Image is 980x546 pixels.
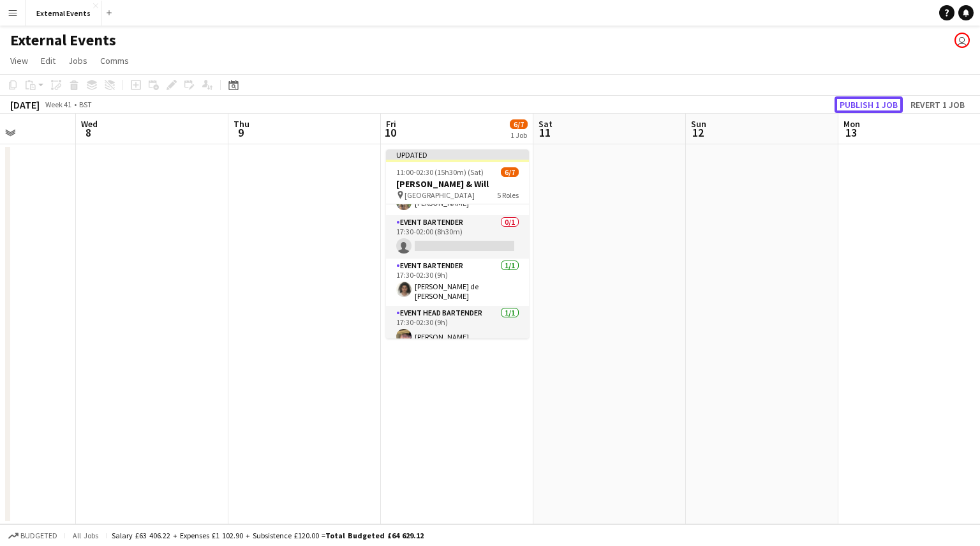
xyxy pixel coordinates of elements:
span: View [10,55,28,66]
span: [GEOGRAPHIC_DATA] [405,190,475,200]
span: 10 [384,125,396,140]
span: All jobs [70,531,101,540]
span: 12 [689,125,706,140]
a: Jobs [63,52,93,69]
span: Wed [81,118,98,130]
span: Mon [843,118,860,130]
a: Comms [95,52,134,69]
span: Edit [41,55,56,66]
app-card-role: Event bartender0/117:30-02:00 (8h30m) [386,215,529,259]
span: Thu [234,118,249,130]
div: 1 Job [510,130,527,140]
span: 11 [537,125,553,140]
span: Fri [386,118,396,130]
span: 6/7 [510,119,528,129]
span: 8 [79,125,98,140]
div: Updated [386,149,529,160]
app-job-card: Updated11:00-02:30 (15h30m) (Sat)6/7[PERSON_NAME] & Will [GEOGRAPHIC_DATA]5 Roles[PERSON_NAME]Flo... [386,149,529,338]
app-card-role: Event head Bartender1/117:30-02:30 (9h)[PERSON_NAME] [386,306,529,349]
h3: [PERSON_NAME] & Will [386,178,529,190]
div: Salary £63 406.22 + Expenses £1 102.90 + Subsistence £120.00 = [112,531,424,540]
a: Edit [36,52,61,69]
span: 6/7 [501,167,519,177]
div: BST [79,100,92,109]
app-card-role: Event bartender1/117:30-02:30 (9h)[PERSON_NAME] de [PERSON_NAME] [386,259,529,306]
span: 5 Roles [497,190,519,200]
span: Jobs [68,55,87,66]
button: Revert 1 job [905,96,970,113]
span: Comms [100,55,129,66]
span: Week 41 [42,100,74,109]
span: Sun [691,118,706,130]
span: 11:00-02:30 (15h30m) (Sat) [396,167,484,177]
a: View [5,52,33,69]
span: 9 [232,125,249,140]
span: Budgeted [20,531,57,540]
span: 13 [842,125,860,140]
button: External Events [26,1,101,26]
h1: External Events [10,31,116,50]
button: Publish 1 job [835,96,903,113]
span: Sat [538,118,553,130]
div: [DATE] [10,98,40,111]
span: Total Budgeted £64 629.12 [325,531,424,540]
button: Budgeted [6,529,59,543]
app-user-avatar: Events by Camberwell Arms [954,33,970,48]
